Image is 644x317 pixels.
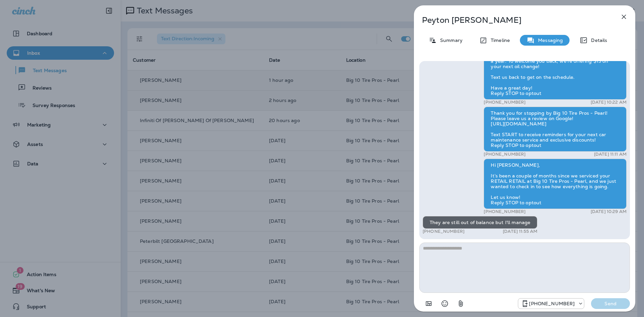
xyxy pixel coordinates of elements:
div: Hi [PERSON_NAME], It’s been a couple of months since we serviced your RETAIL RETAIL at Big 10 Tir... [484,159,627,209]
button: Select an emoji [438,297,451,310]
div: They are still out of balance but I'll manage [423,216,537,229]
p: Timeline [487,38,510,43]
p: Details [588,38,607,43]
p: [PHONE_NUMBER] [484,100,526,105]
button: Add in a premade template [422,297,435,310]
p: Messaging [535,38,563,43]
p: [DATE] 11:11 AM [594,152,627,157]
p: [DATE] 10:22 AM [591,100,627,105]
p: Peyton [PERSON_NAME] [422,15,605,25]
div: Hi [PERSON_NAME], We haven’t seen you at Big 10 Tire Pros - Pearl in over a year. To welcome you ... [484,39,627,100]
p: [DATE] 11:55 AM [503,229,537,234]
p: Summary [437,38,463,43]
p: [DATE] 10:29 AM [591,209,627,214]
p: [PHONE_NUMBER] [529,301,575,306]
div: Thank you for stopping by Big 10 Tire Pros - Pearl! Please leave us a review on Google! [URL][DOM... [484,107,627,152]
p: [PHONE_NUMBER] [484,209,526,214]
p: [PHONE_NUMBER] [423,229,465,234]
p: [PHONE_NUMBER] [484,152,526,157]
div: +1 (601) 647-4599 [518,300,584,308]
